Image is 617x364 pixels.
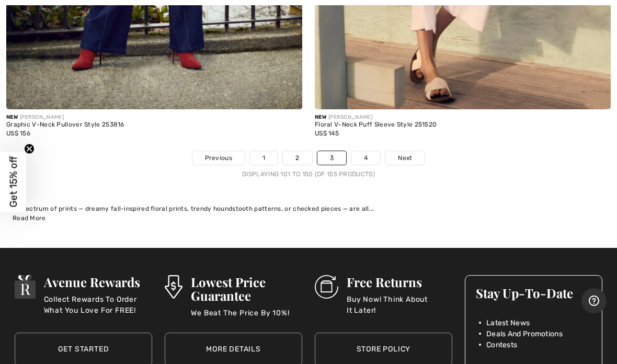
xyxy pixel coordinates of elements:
span: Previous [205,153,232,163]
span: New [315,114,326,120]
div: [PERSON_NAME] [315,113,611,121]
iframe: Opens a widget where you can find more information [581,288,607,314]
a: 1 [250,151,278,165]
img: Avenue Rewards [15,275,36,299]
span: Get 15% off [7,156,19,208]
div: Floral V-Neck Puff Sleeve Style 251520 [315,121,611,129]
h3: Lowest Price Guarantee [191,275,302,302]
p: We Beat The Price By 10%! [191,308,302,328]
span: Read More [13,214,46,222]
span: US$ 156 [6,130,30,137]
img: Lowest Price Guarantee [165,275,182,299]
p: Collect Rewards To Order What You Love For FREE! [44,294,152,315]
span: Deals And Promotions [486,328,563,339]
a: 4 [351,151,380,165]
div: Graphic V-Neck Pullover Style 253816 [6,121,302,129]
span: US$ 145 [315,130,339,137]
p: Buy Now! Think About It Later! [347,294,452,315]
a: Next [385,151,425,165]
button: Close teaser [24,144,35,154]
div: [PERSON_NAME] [6,113,302,121]
span: Next [398,153,412,163]
span: Contests [486,339,517,350]
h3: Stay Up-To-Date [476,286,591,300]
div: A spectrum of prints — dreamy fall-inspired floral prints, trendy houndstooth patterns, or checke... [13,204,604,213]
span: New [6,114,18,120]
span: Latest News [486,317,530,328]
h3: Free Returns [347,275,452,289]
img: Free Returns [315,275,338,299]
a: 2 [283,151,312,165]
a: Previous [192,151,245,165]
h3: Avenue Rewards [44,275,152,289]
a: 3 [317,151,346,165]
